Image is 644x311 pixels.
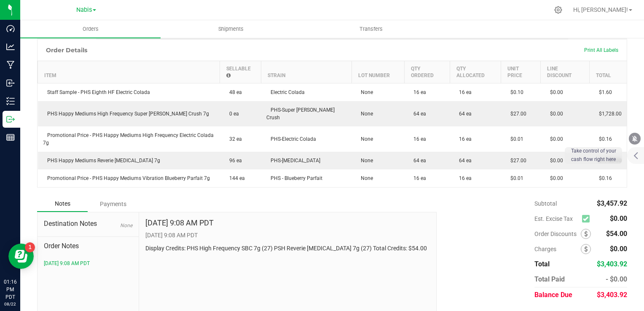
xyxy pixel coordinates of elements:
[506,111,526,117] span: $27.00
[145,219,214,227] h4: [DATE] 9:08 AM PDT
[597,199,627,207] span: $3,457.92
[534,260,550,268] span: Total
[357,158,373,164] span: None
[261,61,352,83] th: Strain
[357,136,373,142] span: None
[38,61,220,83] th: Item
[610,214,627,223] span: $0.00
[25,242,35,252] iframe: Resource center unread badge
[455,111,472,117] span: 64 ea
[6,79,15,87] inline-svg: Inbound
[409,158,426,164] span: 64 ea
[450,61,501,83] th: Qty Allocated
[506,136,523,142] span: $0.01
[6,115,15,123] inline-svg: Outbound
[225,158,242,164] span: 96 ea
[357,175,373,181] span: None
[43,111,209,117] span: PHS Happy Mediums High Frequency Super [PERSON_NAME] Crush 7g
[595,111,622,117] span: $1,728.00
[71,25,110,33] span: Orders
[6,133,15,142] inline-svg: Reports
[573,6,628,13] span: Hi, [PERSON_NAME]!
[352,61,404,83] th: Lot Number
[4,278,16,301] p: 01:16 PM PDT
[534,200,557,207] span: Subtotal
[590,61,627,83] th: Total
[43,89,150,95] span: Staff Sample - PHS Eighth HF Electric Colada
[225,89,242,95] span: 48 ea
[145,244,430,253] p: Display Credits: PHS High Frequency SBC 7g (27) PSH Reverie [MEDICAL_DATA] 7g (27) Total Credits:...
[546,175,563,181] span: $0.00
[534,291,572,299] span: Balance Due
[606,275,627,283] span: - $0.00
[8,244,34,269] iframe: Resource center
[506,175,523,181] span: $0.01
[584,47,618,53] span: Print All Labels
[266,89,305,95] span: Electric Colada
[546,111,563,117] span: $0.00
[597,291,627,299] span: $3,403.92
[455,158,472,164] span: 64 ea
[455,89,472,95] span: 16 ea
[43,158,160,164] span: PHS Happy Mediums Reverie [MEDICAL_DATA] 7g
[506,89,523,95] span: $0.10
[266,175,322,181] span: PHS - Blueberry Parfait
[266,136,316,142] span: PHS-Electric Colada
[546,158,563,164] span: $0.00
[43,175,210,181] span: Promotional Price - PHS Happy Mediums Vibration Blueberry Parfait 7g
[610,245,627,253] span: $0.00
[409,175,426,181] span: 16 ea
[357,111,373,117] span: None
[161,20,301,38] a: Shipments
[120,223,132,228] span: None
[44,219,132,229] span: Destination Notes
[301,20,441,38] a: Transfers
[534,246,581,252] span: Charges
[43,132,214,146] span: Promotional Price - PHS Happy Mediums High Frequency Electric Colada 7g
[534,275,565,283] span: Total Paid
[207,25,255,33] span: Shipments
[546,89,563,95] span: $0.00
[357,89,373,95] span: None
[37,196,88,212] div: Notes
[553,6,563,14] div: Manage settings
[6,43,15,51] inline-svg: Analytics
[6,24,15,33] inline-svg: Dashboard
[595,136,612,142] span: $0.16
[455,136,472,142] span: 16 ea
[4,301,16,307] p: 08/22
[225,175,245,181] span: 144 ea
[595,89,612,95] span: $1.60
[409,136,426,142] span: 16 ea
[455,175,472,181] span: 16 ea
[76,6,92,13] span: Nabis
[348,25,394,33] span: Transfers
[20,20,161,38] a: Orders
[145,231,430,240] p: [DATE] 9:08 AM PDT
[409,111,426,117] span: 64 ea
[225,136,242,142] span: 32 ea
[220,61,261,83] th: Sellable
[606,230,627,238] span: $54.00
[46,47,87,54] h1: Order Details
[6,97,15,105] inline-svg: Inventory
[541,61,590,83] th: Line Discount
[534,231,581,237] span: Order Discounts
[582,213,593,224] span: Calculate excise tax
[506,158,526,164] span: $27.00
[44,260,90,267] button: [DATE] 9:08 AM PDT
[266,158,320,164] span: PHS-[MEDICAL_DATA]
[597,260,627,268] span: $3,403.92
[225,111,239,117] span: 0 ea
[409,89,426,95] span: 16 ea
[266,107,335,121] span: PHS-Super [PERSON_NAME] Crush
[546,136,563,142] span: $0.00
[44,241,132,251] span: Order Notes
[404,61,450,83] th: Qty Ordered
[501,61,541,83] th: Unit Price
[595,175,612,181] span: $0.16
[88,196,138,212] div: Payments
[6,61,15,69] inline-svg: Manufacturing
[534,215,579,222] span: Est. Excise Tax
